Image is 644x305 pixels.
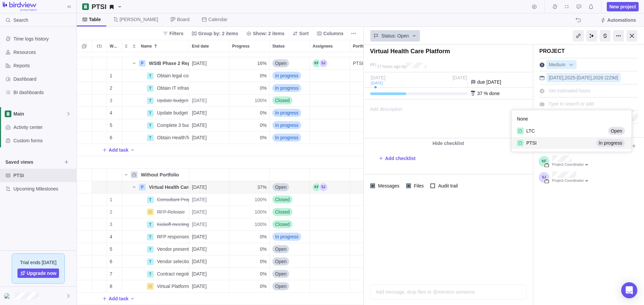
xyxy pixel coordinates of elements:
[512,113,632,125] div: None
[599,140,622,146] span: In progress
[526,128,535,134] span: LTC
[512,137,632,149] div: PTSI
[548,100,607,108] input: Type to search or add
[517,116,528,122] span: None
[611,128,622,134] span: Open
[512,110,632,152] div: grid
[526,140,537,146] span: PTSI
[512,125,632,137] div: LTC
